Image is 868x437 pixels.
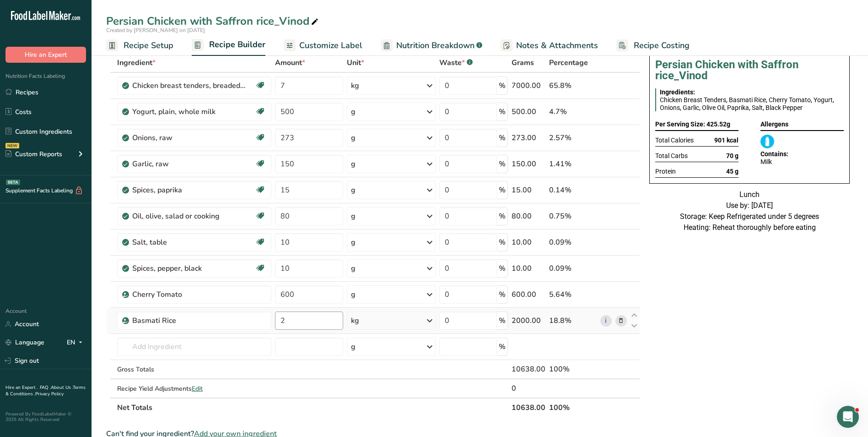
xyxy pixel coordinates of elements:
div: Custom Reports [5,149,62,159]
div: kg [351,315,359,326]
a: FAQ . [40,384,51,391]
span: Edit [192,384,203,393]
span: 45 g [726,168,739,175]
div: 10638.00 [512,364,545,375]
div: 5.64% [549,289,597,300]
img: Milk [760,135,774,148]
div: 0 [512,383,545,394]
div: 1.41% [549,158,597,169]
span: Percentage [549,57,588,68]
div: Ingredients: [660,88,840,96]
div: Milk [760,158,844,166]
div: Waste [439,57,473,68]
div: 0.14% [549,185,597,196]
a: Hire an Expert . [5,384,38,391]
a: Customize Label [284,35,362,56]
span: Created by [PERSON_NAME] on [DATE] [106,27,205,34]
div: 0.75% [549,211,597,222]
span: Total Carbs [655,152,688,160]
div: Recipe Yield Adjustments [117,384,271,393]
div: kg [351,80,359,91]
div: 65.8% [549,80,597,91]
div: 500.00 [512,106,545,117]
div: Gross Totals [117,365,271,374]
th: 10638.00 [510,398,547,417]
div: Spices, pepper, black [132,263,247,274]
div: Onions, raw [132,132,247,143]
a: Recipe Setup [106,35,173,56]
div: Yogurt, plain, whole milk [132,106,247,117]
span: Protein [655,168,676,175]
div: 0.09% [549,237,597,248]
div: Basmati Rice [132,315,247,326]
div: g [351,341,356,352]
div: Oil, olive, salad or cooking [132,211,247,222]
span: Ingredient [117,57,156,68]
div: g [351,211,356,222]
div: Persian Chicken with Saffron rice_Vinod [106,13,320,29]
div: Lunch Use by: [DATE] Storage: Keep Refrigerated under 5 degrees Heating: Reheat thoroughly before... [649,189,850,233]
div: Salt, table [132,237,247,248]
div: Chicken breast tenders, breaded, uncooked [132,80,247,91]
a: Privacy Policy [35,391,64,397]
div: Spices, paprika [132,185,247,196]
div: g [351,237,356,248]
span: 70 g [726,152,739,160]
div: g [351,132,356,143]
div: Allergens [760,119,844,131]
a: Recipe Costing [616,35,690,56]
span: Recipe Costing [634,39,690,52]
div: 100% [549,364,597,375]
div: 273.00 [512,132,545,143]
div: 0.09% [549,263,597,274]
a: Recipe Builder [192,34,265,56]
span: Grams [512,57,534,68]
div: NEW [5,143,19,148]
div: 2.57% [549,132,597,143]
span: Total Calories [655,137,694,144]
div: 10.00 [512,263,545,274]
a: Nutrition Breakdown [381,35,482,56]
div: g [351,158,356,169]
span: Customize Label [299,39,362,52]
div: g [351,289,356,300]
th: 100% [547,398,598,417]
a: Language [5,334,44,350]
span: Notes & Attachments [516,39,598,52]
span: Contains: [760,150,788,158]
div: g [351,185,356,196]
input: Add Ingredient [117,338,271,356]
div: Cherry Tomato [132,289,247,300]
div: Per Serving Size: 425.52g [655,119,739,131]
iframe: Intercom live chat [837,406,859,428]
div: 7000.00 [512,80,545,91]
div: Powered By FoodLabelMaker © 2025 All Rights Reserved [5,411,86,422]
div: 150.00 [512,158,545,169]
div: BETA [6,180,20,185]
a: Notes & Attachments [501,35,598,56]
div: 2000.00 [512,315,545,326]
div: 600.00 [512,289,545,300]
a: Terms & Conditions . [5,384,86,397]
button: Hire an Expert [5,47,86,63]
span: Amount [275,57,305,68]
div: EN [67,337,86,348]
span: Nutrition Breakdown [396,39,474,52]
div: g [351,106,356,117]
div: Garlic, raw [132,158,247,169]
div: 80.00 [512,211,545,222]
span: Unit [347,57,364,68]
span: Recipe Setup [124,39,173,52]
div: g [351,263,356,274]
div: 10.00 [512,237,545,248]
div: 15.00 [512,185,545,196]
h1: Persian Chicken with Saffron rice_Vinod [655,59,844,81]
a: i [600,315,612,327]
span: Chicken Breast Tenders, Basmati Rice, Cherry Tomato, Yogurt, Onions, Garlic, Olive Oil, Paprika, ... [660,96,834,111]
span: 901 kcal [714,137,739,144]
div: 4.7% [549,106,597,117]
div: 18.8% [549,315,597,326]
a: About Us . [51,384,73,391]
span: Recipe Builder [209,38,265,51]
th: Net Totals [115,398,510,417]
